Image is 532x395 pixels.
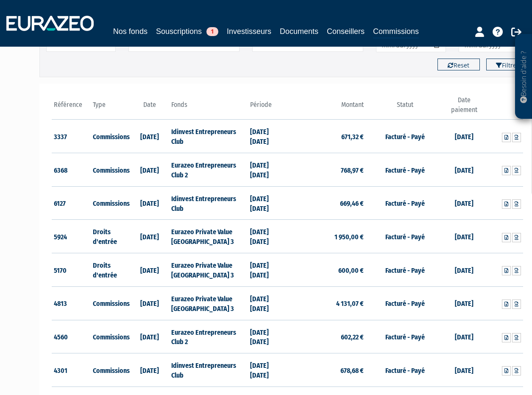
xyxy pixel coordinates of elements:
[366,120,444,153] td: Facturé - Payé
[169,320,248,353] td: Eurazeo Entrepreneurs Club 2
[91,153,130,187] td: Commissions
[91,186,130,220] td: Commissions
[444,220,484,253] td: [DATE]
[91,95,130,120] th: Type
[91,286,130,320] td: Commissions
[6,16,94,31] img: 1732889491-logotype_eurazeo_blanc_rvb.png
[248,320,287,353] td: [DATE] [DATE]
[444,186,484,220] td: [DATE]
[248,286,287,320] td: [DATE] [DATE]
[169,95,248,120] th: Fonds
[287,186,366,220] td: 669,46 €
[280,25,318,37] a: Documents
[437,59,480,70] button: Reset
[519,39,529,115] p: Besoin d'aide ?
[52,353,91,387] td: 4301
[287,286,366,320] td: 4 131,07 €
[366,286,444,320] td: Facturé - Payé
[287,353,366,387] td: 678,68 €
[52,320,91,353] td: 4560
[52,253,91,287] td: 5170
[287,253,366,287] td: 600,00 €
[248,253,287,287] td: [DATE] [DATE]
[248,220,287,253] td: [DATE] [DATE]
[52,220,91,253] td: 5924
[248,186,287,220] td: [DATE] [DATE]
[366,153,444,187] td: Facturé - Payé
[248,153,287,187] td: [DATE] [DATE]
[366,320,444,353] td: Facturé - Payé
[373,25,419,39] a: Commissions
[366,353,444,387] td: Facturé - Payé
[366,220,444,253] td: Facturé - Payé
[287,95,366,120] th: Montant
[444,320,484,353] td: [DATE]
[287,120,366,153] td: 671,32 €
[130,286,170,320] td: [DATE]
[248,353,287,387] td: [DATE] [DATE]
[52,153,91,187] td: 6368
[227,25,271,37] a: Investisseurs
[366,95,444,120] th: Statut
[444,153,484,187] td: [DATE]
[366,253,444,287] td: Facturé - Payé
[130,95,170,120] th: Date
[113,25,148,37] a: Nos fonds
[52,95,91,120] th: Référence
[169,353,248,387] td: Idinvest Entrepreneurs Club
[444,120,484,153] td: [DATE]
[169,253,248,287] td: Eurazeo Private Value [GEOGRAPHIC_DATA] 3
[91,353,130,387] td: Commissions
[248,95,287,120] th: Période
[169,286,248,320] td: Eurazeo Private Value [GEOGRAPHIC_DATA] 3
[287,320,366,353] td: 602,22 €
[130,253,170,287] td: [DATE]
[52,286,91,320] td: 4813
[130,353,170,387] td: [DATE]
[366,186,444,220] td: Facturé - Payé
[169,153,248,187] td: Eurazeo Entrepreneurs Club 2
[287,220,366,253] td: 1 950,00 €
[130,220,170,253] td: [DATE]
[130,153,170,187] td: [DATE]
[444,286,484,320] td: [DATE]
[287,153,366,187] td: 768,97 €
[486,59,529,70] button: Filtrer
[444,353,484,387] td: [DATE]
[91,120,130,153] td: Commissions
[156,25,218,37] a: Souscriptions1
[444,253,484,287] td: [DATE]
[130,320,170,353] td: [DATE]
[130,186,170,220] td: [DATE]
[444,95,484,120] th: Date paiement
[169,186,248,220] td: Idinvest Entrepreneurs Club
[91,253,130,287] td: Droits d'entrée
[91,320,130,353] td: Commissions
[327,25,365,37] a: Conseillers
[169,120,248,153] td: Idinvest Entrepreneurs Club
[248,120,287,153] td: [DATE] [DATE]
[52,120,91,153] td: 3337
[130,120,170,153] td: [DATE]
[169,220,248,253] td: Eurazeo Private Value [GEOGRAPHIC_DATA] 3
[206,27,218,36] span: 1
[91,220,130,253] td: Droits d'entrée
[52,186,91,220] td: 6127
